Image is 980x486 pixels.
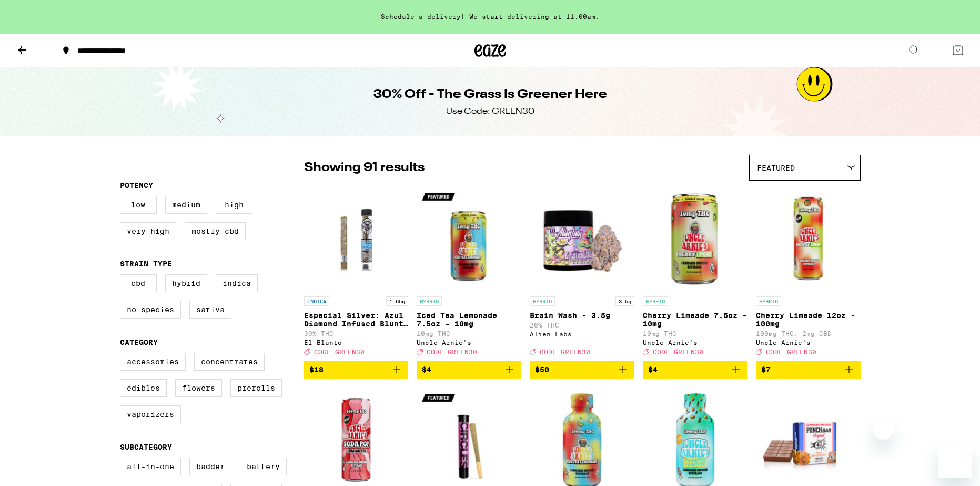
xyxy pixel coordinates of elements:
label: Prerolls [230,379,282,397]
span: CODE GREEN30 [314,349,365,355]
p: 100mg THC: 2mg CBD [756,330,861,337]
label: All-In-One [120,458,181,475]
label: Low [120,196,157,214]
p: HYBRID [643,296,668,306]
div: Uncle Arnie's [756,339,861,346]
legend: Category [120,338,158,346]
p: INDICA [304,296,329,306]
button: Add to bag [530,361,634,379]
button: Add to bag [756,361,861,379]
legend: Potency [120,181,153,190]
p: Brain Wash - 3.5g [530,311,634,320]
span: $50 [535,365,549,374]
label: Vaporizers [120,405,181,423]
label: High [216,196,252,214]
label: No Species [120,301,181,319]
label: Badder [189,458,231,475]
a: Open page for Cherry Limeade 12oz - 100mg from Uncle Arnie's [756,186,861,361]
div: Uncle Arnie's [643,339,747,346]
label: Very High [120,222,176,240]
img: El Blunto - Especial Silver: Azul Diamond Infused Blunt - 1.65g [304,186,409,291]
label: Sativa [189,301,231,319]
legend: Subcategory [120,443,172,451]
label: Accessories [120,353,186,371]
p: Cherry Limeade 7.5oz - 10mg [643,311,747,328]
div: Uncle Arnie's [417,339,521,346]
span: CODE GREEN30 [427,349,477,355]
label: Edibles [120,379,167,397]
label: Battery [240,458,287,475]
div: Use Code: GREEN30 [446,106,534,117]
span: CODE GREEN30 [766,349,816,355]
legend: Strain Type [120,260,172,268]
div: Alien Labs [530,331,634,338]
label: Indica [216,274,258,292]
img: Alien Labs - Brain Wash - 3.5g [530,186,634,291]
iframe: Button to launch messaging window [938,444,972,478]
p: Iced Tea Lemonade 7.5oz - 10mg [417,311,521,328]
p: 3.5g [615,296,634,306]
h1: 30% Off - The Grass Is Greener Here [373,86,607,104]
p: HYBRID [756,296,781,306]
label: Hybrid [165,274,207,292]
a: Open page for Brain Wash - 3.5g from Alien Labs [530,186,634,361]
p: 39% THC [304,330,409,337]
p: HYBRID [530,296,555,306]
label: CBD [120,274,157,292]
iframe: Close message [873,419,894,440]
p: 26% THC [530,322,634,329]
p: 10mg THC [417,330,521,337]
span: $18 [309,365,324,374]
button: Add to bag [643,361,747,379]
p: 10mg THC [643,330,747,337]
img: Uncle Arnie's - Cherry Limeade 7.5oz - 10mg [643,186,747,291]
a: Open page for Iced Tea Lemonade 7.5oz - 10mg from Uncle Arnie's [417,186,521,361]
p: 1.65g [386,296,408,306]
img: Uncle Arnie's - Iced Tea Lemonade 7.5oz - 10mg [417,186,521,291]
p: Cherry Limeade 12oz - 100mg [756,311,861,328]
label: Flowers [175,379,222,397]
span: $4 [422,365,431,374]
p: Showing 91 results [304,159,425,177]
p: HYBRID [417,296,442,306]
span: CODE GREEN30 [540,349,590,355]
div: El Blunto [304,339,409,346]
button: Add to bag [304,361,409,379]
label: Mostly CBD [185,222,246,240]
label: Concentrates [194,353,265,371]
span: Featured [757,164,795,172]
a: Open page for Cherry Limeade 7.5oz - 10mg from Uncle Arnie's [643,186,747,361]
label: Medium [165,196,207,214]
p: Especial Silver: Azul Diamond Infused Blunt - 1.65g [304,311,409,328]
span: CODE GREEN30 [653,349,703,355]
img: Uncle Arnie's - Cherry Limeade 12oz - 100mg [756,186,861,291]
button: Add to bag [417,361,521,379]
a: Open page for Especial Silver: Azul Diamond Infused Blunt - 1.65g from El Blunto [304,186,409,361]
span: $4 [648,365,658,374]
span: $7 [761,365,771,374]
